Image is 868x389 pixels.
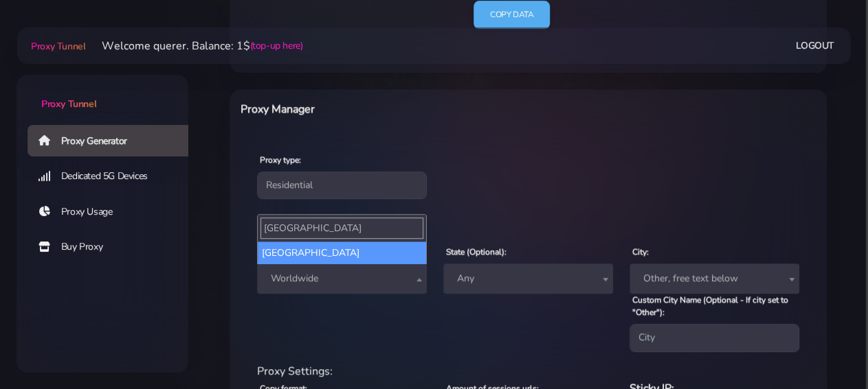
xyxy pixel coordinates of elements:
span: Worldwide [265,269,419,288]
span: Any [452,269,605,288]
label: Proxy type: [260,154,301,166]
input: City [630,324,799,351]
span: Other, free text below [630,263,799,294]
span: Proxy Tunnel [31,40,85,53]
span: Any [443,263,613,294]
input: Search [260,217,423,239]
a: Copy data [474,1,550,29]
a: Proxy Generator [27,125,199,156]
div: Proxy Settings: [249,363,808,379]
label: City: [632,246,649,258]
span: Other, free text below [638,269,791,288]
span: Worldwide [257,263,427,294]
a: (top-up here) [249,38,302,53]
li: Welcome querer. Balance: 1$ [85,38,302,54]
span: Proxy Tunnel [41,97,96,110]
a: Proxy Tunnel [28,35,85,57]
h6: Proxy Manager [241,100,569,118]
a: Dedicated 5G Devices [27,161,199,192]
div: Location: [249,226,808,243]
a: Proxy Usage [27,196,199,228]
a: Proxy Tunnel [16,75,188,111]
a: Logout [796,33,834,58]
label: State (Optional): [446,246,507,258]
li: [GEOGRAPHIC_DATA] [258,241,426,264]
iframe: Webchat Widget [801,322,851,372]
label: Custom City Name (Optional - If city set to "Other"): [632,294,799,318]
a: Buy Proxy [27,231,199,263]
